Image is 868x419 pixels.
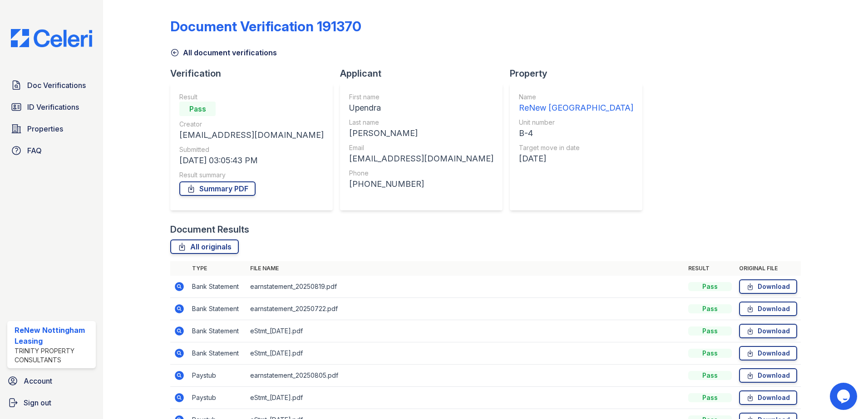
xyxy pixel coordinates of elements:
[4,29,99,47] img: CE_Logo_Blue-a8612792a0a2168367f1c8372b55b34899dd931a85d93a1a3d3e32e68fde9ad4.png
[179,120,324,129] div: Creator
[739,390,797,405] a: Download
[739,368,797,383] a: Download
[179,93,324,102] div: Result
[247,298,685,320] td: earnstatement_20250722.pdf
[519,152,633,165] div: [DATE]
[24,397,51,408] span: Sign out
[688,282,732,291] div: Pass
[247,261,685,276] th: File name
[519,118,633,127] div: Unit number
[188,276,247,298] td: Bank Statement
[170,18,361,34] div: Document Verification 191370
[247,342,685,365] td: eStmt_[DATE].pdf
[349,169,493,178] div: Phone
[349,178,493,190] div: [PHONE_NUMBER]
[188,298,247,320] td: Bank Statement
[340,67,510,80] div: Applicant
[179,145,324,154] div: Submitted
[179,154,324,167] div: [DATE] 03:05:43 PM
[510,67,650,80] div: Property
[247,276,685,298] td: earnstatement_20250819.pdf
[519,102,633,114] div: ReNew [GEOGRAPHIC_DATA]
[24,375,52,386] span: Account
[688,326,732,336] div: Pass
[349,118,493,127] div: Last name
[7,120,96,138] a: Properties
[519,93,633,114] a: Name ReNew [GEOGRAPHIC_DATA]
[4,394,99,412] a: Sign out
[170,47,277,58] a: All document verifications
[247,365,685,387] td: earnstatement_20250805.pdf
[735,261,801,276] th: Original file
[349,143,493,152] div: Email
[688,349,732,358] div: Pass
[188,365,247,387] td: Paystub
[188,320,247,342] td: Bank Statement
[179,171,324,180] div: Result summary
[349,93,493,102] div: First name
[739,302,797,316] a: Download
[519,127,633,140] div: B-4
[15,346,92,365] div: Trinity Property Consultants
[179,102,216,116] div: Pass
[7,141,96,160] a: FAQ
[170,239,239,254] a: All originals
[739,279,797,294] a: Download
[179,181,256,196] a: Summary PDF
[188,261,247,276] th: Type
[170,67,340,80] div: Verification
[830,383,859,410] iframe: chat widget
[247,387,685,409] td: eStmt_[DATE].pdf
[349,152,493,165] div: [EMAIL_ADDRESS][DOMAIN_NAME]
[27,145,42,156] span: FAQ
[688,371,732,380] div: Pass
[688,304,732,313] div: Pass
[27,102,79,112] span: ID Verifications
[247,320,685,342] td: eStmt_[DATE].pdf
[685,261,735,276] th: Result
[519,93,633,102] div: Name
[179,129,324,141] div: [EMAIL_ADDRESS][DOMAIN_NAME]
[7,76,96,94] a: Doc Verifications
[27,80,86,91] span: Doc Verifications
[739,324,797,338] a: Download
[349,127,493,140] div: [PERSON_NAME]
[688,393,732,402] div: Pass
[27,123,63,134] span: Properties
[170,223,249,236] div: Document Results
[188,342,247,365] td: Bank Statement
[519,143,633,152] div: Target move in date
[7,98,96,116] a: ID Verifications
[349,102,493,114] div: Upendra
[15,325,92,346] div: ReNew Nottingham Leasing
[188,387,247,409] td: Paystub
[4,372,99,390] a: Account
[739,346,797,361] a: Download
